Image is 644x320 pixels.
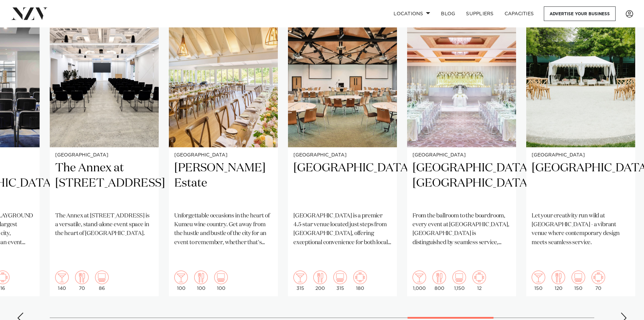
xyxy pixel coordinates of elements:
[313,271,327,291] div: 200
[452,271,466,284] img: theatre.png
[55,153,153,158] small: [GEOGRAPHIC_DATA]
[293,271,307,291] div: 315
[293,212,392,247] p: [GEOGRAPHIC_DATA] is a premier 4.5-star venue located just steps from [GEOGRAPHIC_DATA], offering...
[407,1,516,296] swiper-slide: 23 / 29
[288,1,397,296] swiper-slide: 22 / 29
[313,271,327,284] img: dining.png
[413,271,426,284] img: cocktail.png
[174,212,272,247] p: Unforgettable occasions in the heart of Kumeu wine country. Get away from the hustle and bustle o...
[11,7,48,20] img: nzv-logo.png
[413,161,511,206] h2: [GEOGRAPHIC_DATA], [GEOGRAPHIC_DATA]
[472,271,486,284] img: meeting.png
[461,6,499,21] a: SUPPLIERS
[293,161,392,206] h2: [GEOGRAPHIC_DATA]
[552,271,565,291] div: 120
[532,271,545,284] img: cocktail.png
[333,271,347,284] img: theatre.png
[50,1,159,296] a: [GEOGRAPHIC_DATA] The Annex at [STREET_ADDRESS] The Annex at [STREET_ADDRESS] is a versatile, sta...
[388,6,436,21] a: Locations
[214,271,228,291] div: 100
[544,6,616,21] a: Advertise your business
[95,271,109,291] div: 86
[293,271,307,284] img: cocktail.png
[174,271,188,291] div: 100
[214,271,228,284] img: theatre.png
[407,1,516,296] a: [GEOGRAPHIC_DATA] [GEOGRAPHIC_DATA], [GEOGRAPHIC_DATA] From the ballroom to the boardroom, every ...
[333,271,347,291] div: 315
[413,271,426,291] div: 1,000
[572,271,585,284] img: theatre.png
[55,161,153,206] h2: The Annex at [STREET_ADDRESS]
[526,1,635,296] swiper-slide: 24 / 29
[174,271,188,284] img: cocktail.png
[50,1,159,296] swiper-slide: 20 / 29
[526,1,635,296] a: [GEOGRAPHIC_DATA] [GEOGRAPHIC_DATA] Let your creativity run wild at [GEOGRAPHIC_DATA] - a vibrant...
[293,153,392,158] small: [GEOGRAPHIC_DATA]
[592,271,605,291] div: 70
[532,153,630,158] small: [GEOGRAPHIC_DATA]
[55,212,153,238] p: The Annex at [STREET_ADDRESS] is a versatile, stand-alone event space in the heart of [GEOGRAPHIC...
[552,271,565,284] img: dining.png
[572,271,585,291] div: 150
[55,271,69,291] div: 140
[194,271,208,284] img: dining.png
[75,271,89,291] div: 70
[592,271,605,284] img: meeting.png
[532,271,545,291] div: 150
[353,271,367,291] div: 180
[174,153,272,158] small: [GEOGRAPHIC_DATA]
[55,271,69,284] img: cocktail.png
[288,1,397,296] a: Conference space at Novotel Auckland Airport [GEOGRAPHIC_DATA] [GEOGRAPHIC_DATA] [GEOGRAPHIC_DATA...
[432,271,446,284] img: dining.png
[413,212,511,247] p: From the ballroom to the boardroom, every event at [GEOGRAPHIC_DATA], [GEOGRAPHIC_DATA] is distin...
[436,6,461,21] a: BLOG
[353,271,367,284] img: meeting.png
[169,1,278,296] a: [GEOGRAPHIC_DATA] [PERSON_NAME] Estate Unforgettable occasions in the heart of Kumeu wine country...
[452,271,466,291] div: 1,150
[472,271,486,291] div: 12
[432,271,446,291] div: 800
[499,6,539,21] a: Capacities
[75,271,89,284] img: dining.png
[288,1,397,147] img: Conference space at Novotel Auckland Airport
[532,212,630,247] p: Let your creativity run wild at [GEOGRAPHIC_DATA] - a vibrant venue where contemporary design mee...
[95,271,109,284] img: theatre.png
[174,161,272,206] h2: [PERSON_NAME] Estate
[532,161,630,206] h2: [GEOGRAPHIC_DATA]
[194,271,208,291] div: 100
[169,1,278,296] swiper-slide: 21 / 29
[413,153,511,158] small: [GEOGRAPHIC_DATA]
